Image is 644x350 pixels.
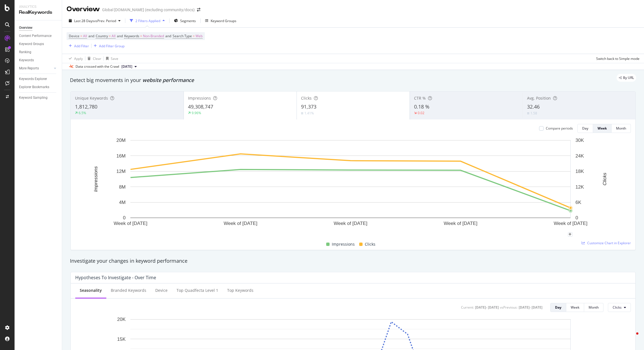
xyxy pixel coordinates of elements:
text: 24K [575,153,584,159]
div: [DATE] - [DATE] [475,305,499,310]
div: 6.5% [79,111,86,115]
svg: A chart. [75,137,626,234]
span: Unique Keywords [75,95,108,101]
div: 2 Filters Applied [135,18,160,23]
span: Avg. Position [527,95,551,101]
text: 20M [116,138,126,143]
div: plus [568,232,572,237]
text: Week of [DATE] [224,221,257,226]
div: Keywords Explorer [19,76,47,82]
div: Current: [461,305,474,310]
img: Equal [527,112,529,114]
span: By URL [623,76,634,79]
div: Add Filter Group [99,44,124,48]
button: Day [550,303,566,312]
text: 30K [575,138,584,143]
div: Clear [93,56,101,61]
button: Month [612,124,631,133]
div: Month [589,305,599,310]
text: Impressions [93,166,98,192]
span: Non-Branded [143,32,164,40]
span: All [112,32,116,40]
div: RealKeywords [19,9,57,16]
div: Keyword Groups [211,18,236,23]
button: Clear [85,54,101,63]
div: Data crossed with the Crawl [76,64,119,69]
div: Device [155,288,168,293]
button: Apply [67,54,83,63]
span: Segments [180,18,196,23]
text: 4M [119,200,126,205]
span: Search Type [173,34,192,38]
span: Customize Chart in Explorer [587,241,631,245]
a: Explorer Bookmarks [19,84,58,90]
div: Content Performance [19,33,51,39]
button: Switch back to Simple mode [594,54,640,63]
span: Clicks [365,241,375,248]
text: 12M [116,169,126,174]
span: 32.46 [527,103,540,110]
button: Week [566,303,584,312]
span: Last 28 Days [74,18,94,23]
button: Segments [172,16,198,25]
text: Week of [DATE] [554,221,587,226]
span: CTR % [414,95,426,101]
span: = [80,34,82,38]
div: Explorer Bookmarks [19,84,49,90]
button: [DATE] [119,63,139,70]
button: Week [593,124,612,133]
div: Month [616,126,626,131]
a: Keyword Groups [19,41,58,47]
div: Hypotheses to Investigate - Over Time [75,275,156,280]
a: Keywords Explorer [19,76,58,82]
text: 16M [116,153,126,159]
button: Keyword Groups [203,16,239,25]
span: Clicks [613,305,622,310]
iframe: Intercom live chat [625,331,638,344]
div: Day [555,305,561,310]
span: and [117,34,123,38]
span: Impressions [332,241,355,248]
div: Analytics [19,4,57,9]
div: legacy label [617,74,636,82]
text: 20K [117,317,126,322]
span: 91,373 [301,103,316,110]
div: Add Filter [74,44,89,48]
span: Country [96,34,108,38]
text: 6K [575,200,581,205]
span: = [109,34,111,38]
a: Overview [19,25,58,31]
button: Month [584,303,603,312]
text: 15K [117,336,126,342]
a: Customize Chart in Explorer [582,241,631,245]
div: Top Keywords [227,288,253,293]
div: Switch back to Simple mode [596,56,640,61]
div: Top quadfecta Level 1 [177,288,218,293]
text: 0 [575,215,578,220]
button: Save [104,54,118,63]
button: Last 28 DaysvsPrev. Period [67,16,123,25]
span: Clicks [301,95,312,101]
div: Keywords [19,57,34,63]
div: Investigate your changes in keyword performance [70,257,636,265]
text: Week of [DATE] [444,221,477,226]
span: Device [69,34,79,38]
div: Save [111,56,118,61]
a: Ranking [19,49,58,55]
a: Content Performance [19,33,58,39]
button: Add Filter [67,43,89,49]
text: Week of [DATE] [114,221,147,226]
div: Global [DOMAIN_NAME] (excluding community/docs) [102,7,195,13]
text: 8M [119,184,126,190]
button: Day [577,124,593,133]
text: 18K [575,169,584,174]
div: Week [571,305,579,310]
span: Impressions [188,95,211,101]
span: 0.18 % [414,103,429,110]
a: More Reports [19,65,52,71]
div: Ranking [19,49,31,55]
div: Keyword Sampling [19,95,48,101]
div: Keyword Groups [19,41,44,47]
div: vs Previous : [500,305,518,310]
